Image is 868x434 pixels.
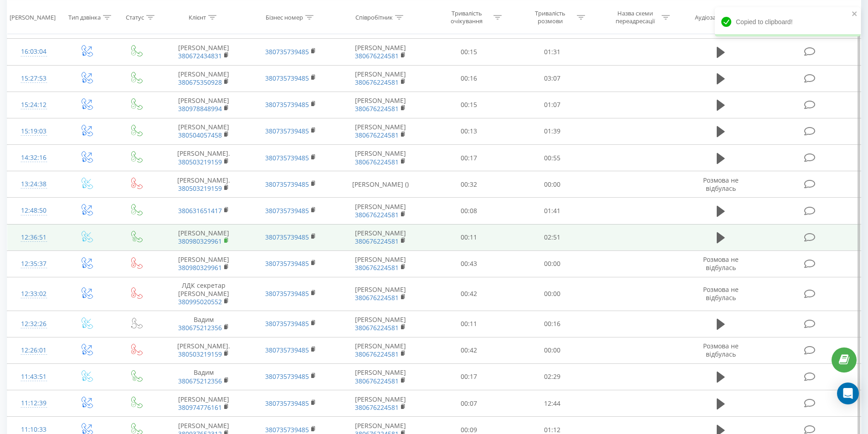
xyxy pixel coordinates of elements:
[511,65,594,92] td: 03:07
[334,311,427,337] td: [PERSON_NAME]
[334,277,427,311] td: [PERSON_NAME]
[703,285,739,302] span: Розмова не відбулась
[265,319,309,328] a: 380735739485
[695,13,752,21] div: Аудіозапис розмови
[178,237,222,245] a: 380980329961
[334,337,427,363] td: [PERSON_NAME]
[16,149,51,167] div: 14:32:16
[355,131,399,139] a: 380676224581
[511,311,594,337] td: 00:16
[511,390,594,417] td: 12:44
[427,171,511,198] td: 00:32
[526,10,575,25] div: Тривалість розмови
[511,337,594,363] td: 00:00
[703,342,739,358] span: Розмова не відбулась
[355,350,399,358] a: 380676224581
[427,390,511,417] td: 00:07
[16,202,51,220] div: 12:48:50
[427,363,511,390] td: 00:17
[355,104,399,113] a: 380676224581
[355,13,393,21] div: Співробітник
[160,250,247,277] td: [PERSON_NAME]
[427,65,511,92] td: 00:16
[334,224,427,250] td: [PERSON_NAME]
[16,394,51,412] div: 11:12:39
[178,206,222,215] a: 380631651417
[16,285,51,303] div: 12:33:02
[703,176,739,193] span: Розмова не відбулась
[265,74,309,82] a: 380735739485
[160,92,247,118] td: [PERSON_NAME]
[852,10,858,19] button: close
[10,13,56,21] div: [PERSON_NAME]
[355,263,399,272] a: 380676224581
[334,390,427,417] td: [PERSON_NAME]
[160,311,247,337] td: Вадим
[178,263,222,272] a: 380980329961
[189,13,206,21] div: Клієнт
[160,39,247,65] td: [PERSON_NAME]
[427,145,511,171] td: 00:17
[334,118,427,144] td: [PERSON_NAME]
[178,104,222,113] a: 380978848994
[427,224,511,250] td: 00:11
[511,198,594,224] td: 01:41
[442,10,491,25] div: Тривалість очікування
[160,224,247,250] td: [PERSON_NAME]
[265,100,309,109] a: 380735739485
[178,377,222,385] a: 380675212356
[265,372,309,381] a: 380735739485
[265,180,309,189] a: 380735739485
[265,47,309,56] a: 380735739485
[703,255,739,272] span: Розмова не відбулась
[334,171,427,198] td: [PERSON_NAME] ()
[16,315,51,333] div: 12:32:26
[511,363,594,390] td: 02:29
[16,255,51,273] div: 12:35:37
[427,277,511,311] td: 00:42
[265,289,309,298] a: 380735739485
[511,277,594,311] td: 00:00
[427,39,511,65] td: 00:15
[355,403,399,412] a: 380676224581
[266,13,303,21] div: Бізнес номер
[427,337,511,363] td: 00:42
[334,250,427,277] td: [PERSON_NAME]
[265,206,309,215] a: 380735739485
[178,297,222,306] a: 380995020552
[511,224,594,250] td: 02:51
[160,277,247,311] td: ЛДК секретар [PERSON_NAME]
[178,403,222,412] a: 380974776161
[178,51,222,60] a: 380672434831
[355,323,399,332] a: 380676224581
[427,198,511,224] td: 00:08
[334,198,427,224] td: [PERSON_NAME]
[611,10,659,25] div: Назва схеми переадресації
[160,363,247,390] td: Вадим
[16,96,51,114] div: 15:24:12
[511,118,594,144] td: 01:39
[160,390,247,417] td: [PERSON_NAME]
[355,210,399,219] a: 380676224581
[16,229,51,246] div: 12:36:51
[160,337,247,363] td: [PERSON_NAME].
[16,43,51,61] div: 16:03:04
[334,92,427,118] td: [PERSON_NAME]
[160,145,247,171] td: [PERSON_NAME].
[511,171,594,198] td: 00:00
[265,346,309,354] a: 380735739485
[265,425,309,434] a: 380735739485
[265,153,309,162] a: 380735739485
[334,39,427,65] td: [PERSON_NAME]
[715,7,861,36] div: Copied to clipboard!
[334,363,427,390] td: [PERSON_NAME]
[160,65,247,92] td: [PERSON_NAME]
[427,250,511,277] td: 00:43
[16,70,51,87] div: 15:27:53
[178,350,222,358] a: 380503219159
[427,311,511,337] td: 00:11
[334,145,427,171] td: [PERSON_NAME]
[511,250,594,277] td: 00:00
[265,127,309,135] a: 380735739485
[178,323,222,332] a: 380675212356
